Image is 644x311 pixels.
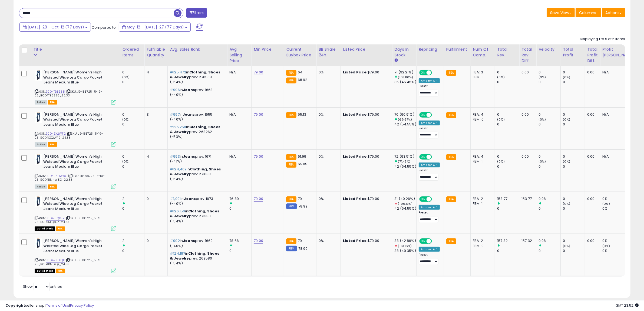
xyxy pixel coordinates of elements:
button: Actions [602,8,625,17]
div: ASIN: [35,154,116,188]
span: #124,409 [170,167,187,172]
span: 2025-10-13 23:52 GMT [616,303,639,308]
div: 0% [319,196,336,201]
div: $79.00 [343,154,388,159]
div: 0 [539,164,560,169]
div: FBM: 1 [473,159,491,164]
img: 31+dgzfvsjL._SL40_.jpg [35,112,42,123]
span: 79 [298,238,302,243]
span: FBA [56,226,65,231]
div: 2 [122,196,144,201]
div: 0% [602,196,637,201]
div: Num of Comp. [473,47,493,58]
span: #997 [170,112,180,117]
span: #1,001 [170,196,181,201]
span: 55.13 [298,112,306,117]
span: FBA [48,184,57,189]
div: 0 [122,112,144,117]
div: Current Buybox Price [286,47,314,58]
div: N/A [229,112,247,117]
small: FBA [446,238,456,244]
span: ON [420,239,427,244]
div: FBA: 2 [473,196,491,201]
div: Displaying 1 to 5 of 5 items [580,37,625,42]
span: | SKU: JB-88725_5-19-25_B0D4TB8S38_22.33 [35,89,102,98]
div: Velocity [539,47,558,52]
small: FBM [286,203,297,209]
a: B0D4RNHW8G [46,174,67,178]
div: 0 [497,248,519,253]
div: 42 (54.55%) [394,164,416,169]
div: 78.66 [229,238,251,243]
img: 31+dgzfvsjL._SL40_.jpg [35,154,42,165]
p: in prev: 1671 (-41%) [170,154,223,164]
a: 79.00 [254,238,263,244]
div: 0 [122,70,144,75]
span: FBA [56,269,65,273]
div: 0 [122,164,144,169]
div: FBM: 1 [473,201,491,206]
div: 0 [563,248,585,253]
div: FBA: 2 [473,238,491,243]
small: (71.43%) [398,159,410,164]
div: 0% [319,238,336,243]
div: 0.00 [521,70,532,75]
span: | SKU: JB-88725_5-19-25_B0D4SLQ8JZ_24.33 [35,216,102,224]
span: 64 [298,70,302,75]
div: 0 [147,196,163,201]
b: Listed Price: [343,238,368,243]
span: 78.99 [298,246,308,251]
div: 0 [497,80,519,85]
span: Show: entries [23,284,62,289]
small: (-13.16%) [398,244,412,248]
small: FBA [286,154,296,160]
div: 2 [122,238,144,243]
span: #126,150 [170,209,185,214]
div: 3 [147,112,163,117]
div: 4 [147,70,163,75]
b: [PERSON_NAME] Women's High Waisted Wide Leg Cargo Pocket Jeans Medium Blue [43,70,109,86]
div: 0% [319,112,336,117]
div: Profit [PERSON_NAME] [602,47,635,58]
div: ASIN: [35,70,116,104]
small: (0%) [563,244,570,248]
p: in prev: 271033 (-54%) [170,167,223,182]
p: in prev: 268262 (-53%) [170,125,223,140]
small: Days In Stock. [394,58,398,63]
small: (0%) [539,75,546,79]
span: Compared to: [92,25,117,30]
div: $79.00 [343,196,388,201]
small: (0%) [563,159,570,164]
span: ON [420,112,427,117]
button: [DATE]-28 - Oct-12 (77 Days) [19,22,91,32]
span: ON [420,70,427,75]
div: Amazon AI * [419,121,440,125]
div: 0 [497,164,519,169]
small: (0%) [497,75,505,79]
span: Jeans [183,112,195,117]
span: | SKU: JB-88725_5-19-25_B0D4RND1QK_24.33 [35,258,102,266]
small: FBM [286,246,297,251]
a: 79.00 [254,154,263,159]
span: #996 [170,87,180,92]
div: 0 [539,122,560,127]
div: 0 [122,154,144,159]
a: B0D4TB8S38 [46,89,65,94]
p: in prev: 271380 (-54%) [170,209,223,224]
small: FBA [286,77,296,83]
span: 79 [298,196,302,201]
span: Jeans [184,196,196,201]
div: 0 [122,122,144,127]
div: N/A [602,154,633,159]
div: 0.00 [587,196,596,201]
span: Clothing, Shoes & Jewelry [170,70,220,80]
div: Total Rev. Diff. [521,47,534,64]
small: (0%) [563,117,570,122]
small: (0%) [563,75,570,79]
div: FBA: 4 [473,154,491,159]
p: in prev: 1673 (-40%) [170,196,223,206]
div: 0 [563,196,585,201]
div: FBM: 0 [473,244,491,248]
a: Privacy Policy [70,303,94,308]
span: OFF [431,70,440,75]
